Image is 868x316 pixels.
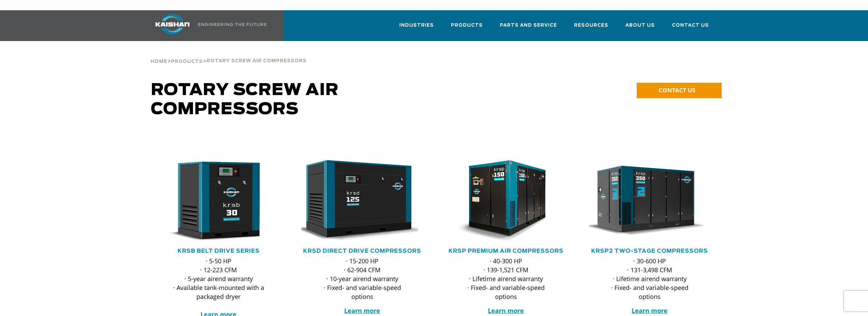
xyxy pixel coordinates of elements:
[296,160,418,242] img: krsd125
[625,22,655,29] span: About Us
[659,86,695,94] span: CONTACT US
[399,22,434,29] span: Industries
[574,16,608,40] a: Resources
[488,306,524,315] a: Learn more
[171,58,203,64] a: Products
[151,58,167,64] a: Home
[459,256,553,301] p: · 40-300 HP · 139-1,521 CFM · Lifetime airend warranty · Fixed- and variable-speed options
[584,160,705,242] img: krsp350
[625,16,655,40] a: About Us
[158,160,280,242] div: krsb30
[147,14,198,35] img: kaishan logo
[151,41,307,67] div: > >
[589,160,711,242] div: krsp350
[301,160,423,242] div: krsd125
[591,248,708,254] a: KRSP2 Two-Stage Compressors
[151,82,339,118] span: Rotary Screw Air Compressors
[171,60,203,64] span: Products
[153,160,274,242] img: krsb30
[198,23,267,26] img: Engineering the future
[500,16,557,40] a: Parts and Service
[449,248,563,254] a: KRSP Premium Air Compressors
[451,22,483,29] span: Products
[207,59,307,63] span: Rotary Screw Air Compressors
[399,16,434,40] a: Industries
[147,10,268,41] a: Kaishan USA
[672,22,709,29] span: Contact Us
[303,248,421,254] a: KRSD Direct Drive Compressors
[344,306,380,315] a: Learn more
[574,22,608,29] span: Resources
[445,160,567,242] div: krsp150
[672,16,709,40] a: Contact Us
[151,60,167,64] span: Home
[440,160,562,242] img: krsp150
[603,256,697,301] p: · 30-600 HP · 131-3,498 CFM · Lifetime airend warranty · Fixed- and variable-speed options
[637,83,722,98] a: CONTACT US
[178,248,260,254] a: KRSB Belt Drive Series
[451,16,483,40] a: Products
[632,306,668,315] a: Learn more
[315,256,410,301] p: · 15-200 HP · 62-904 CFM · 10-year airend warranty · Fixed- and variable-speed options
[500,22,557,29] span: Parts and Service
